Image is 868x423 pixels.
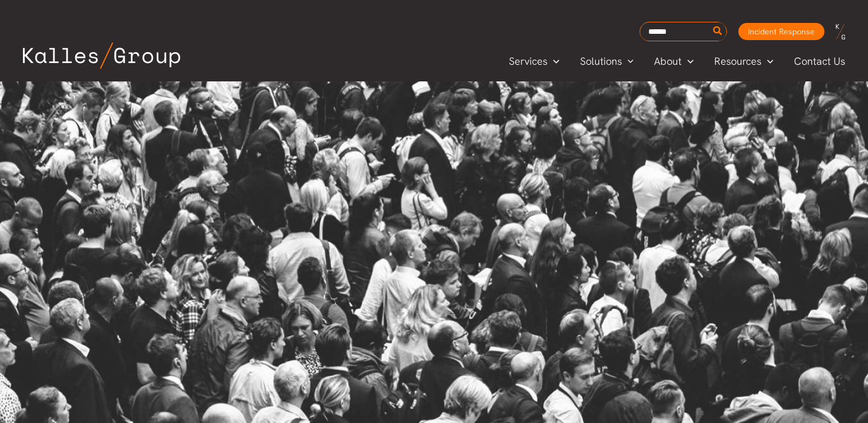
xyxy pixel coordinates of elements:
a: Contact Us [784,53,857,70]
a: ServicesMenu Toggle [499,53,570,70]
button: Search [711,22,725,41]
span: Menu Toggle [622,53,634,70]
span: Solutions [580,53,622,70]
a: ResourcesMenu Toggle [704,53,784,70]
nav: Primary Site Navigation [499,52,857,70]
a: AboutMenu Toggle [644,53,704,70]
span: Resources [714,53,761,70]
span: Menu Toggle [682,53,694,70]
span: About [654,53,682,70]
span: Services [509,53,547,70]
span: Menu Toggle [761,53,773,70]
span: Contact Us [794,53,845,70]
a: Incident Response [738,23,824,40]
a: SolutionsMenu Toggle [570,53,644,70]
img: Kalles Group [23,42,180,69]
span: Menu Toggle [547,53,559,70]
